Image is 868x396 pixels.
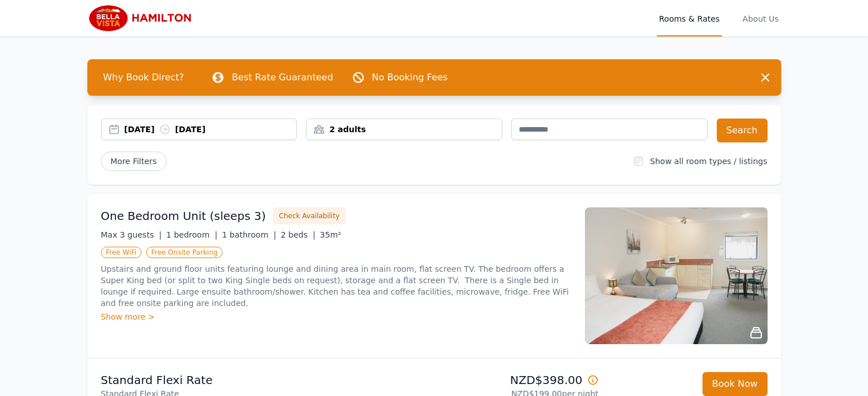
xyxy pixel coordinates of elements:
p: Upstairs and ground floor units featuring lounge and dining area in main room, flat screen TV. Th... [101,263,571,309]
span: 2 beds | [281,230,316,239]
div: Show more > [101,311,571,322]
div: [DATE] [DATE] [124,124,297,135]
button: Book Now [703,372,768,396]
div: 2 adults [306,124,502,135]
button: Check Availability [273,207,346,224]
p: NZD$398.00 [439,372,599,388]
span: Free Onsite Parking [146,247,223,258]
span: Max 3 guests | [101,230,162,239]
p: No Booking Fees [372,71,448,84]
button: Search [717,119,768,142]
span: 1 bathroom | [222,230,276,239]
span: 35m² [320,230,341,239]
label: Show all room types / listings [650,157,767,166]
span: 1 bedroom | [166,230,217,239]
span: Why Book Direct? [94,66,193,89]
p: Best Rate Guaranteed [232,71,333,84]
p: Standard Flexi Rate [101,372,430,388]
span: Free WiFi [101,247,142,258]
h3: One Bedroom Unit (sleeps 3) [101,208,266,224]
img: Bella Vista Hamilton [87,5,197,32]
span: More Filters [101,152,167,171]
